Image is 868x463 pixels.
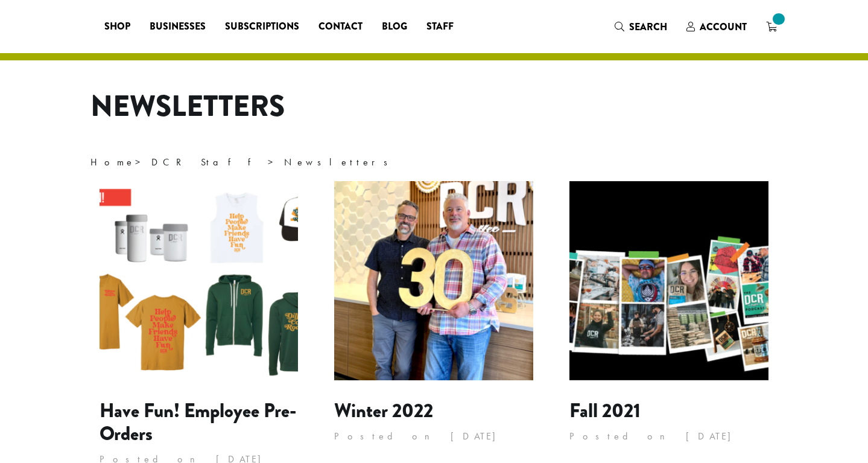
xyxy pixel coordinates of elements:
[605,17,677,37] a: Search
[569,181,768,380] img: Fall 2021
[569,397,641,425] a: Fall 2021
[334,397,433,425] a: Winter 2022
[318,19,363,34] span: Contact
[334,427,533,445] p: Posted on [DATE]
[417,17,463,36] a: Staff
[569,427,768,445] p: Posted on [DATE]
[90,156,135,168] a: Home
[382,19,407,34] span: Blog
[90,156,396,168] span: > >
[100,181,299,380] img: Have Fun! Employee Pre-Orders
[104,19,130,34] span: Shop
[150,19,206,34] span: Businesses
[225,19,299,34] span: Subscriptions
[426,19,454,34] span: Staff
[334,181,533,380] img: Winter 2022
[100,397,296,448] a: Have Fun! Employee Pre-Orders
[284,156,396,168] span: Newsletters
[151,156,268,168] a: DCR Staff
[95,17,140,36] a: Shop
[90,89,778,124] h1: Newsletters
[629,20,667,34] span: Search
[700,20,747,34] span: Account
